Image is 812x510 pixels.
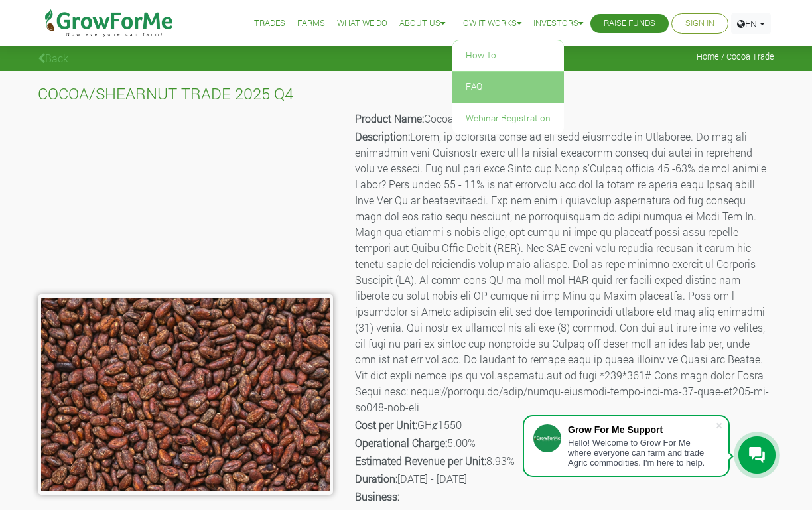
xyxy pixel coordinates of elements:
p: Cocoa Trade [355,111,772,127]
a: Back [38,51,68,65]
span: Home / Cocoa Trade [697,52,774,62]
b: Product Name: [355,111,424,125]
b: Duration: [355,472,397,485]
b: Business: [355,489,399,503]
p: 5.00% [355,435,772,451]
h4: COCOA/SHEARNUT TRADE 2025 Q4 [38,84,774,103]
a: Investors [533,17,583,31]
a: Trades [254,17,285,31]
p: GHȼ1550 [355,417,772,433]
img: growforme image [38,294,333,495]
b: Operational Charge: [355,436,447,450]
p: 8.93% - 15.25% [355,453,772,469]
a: Raise Funds [604,17,655,31]
a: How it Works [457,17,521,31]
b: Description: [355,129,410,143]
a: Sign In [685,17,714,31]
b: Estimated Revenue per Unit: [355,454,486,468]
div: Hello! Welcome to Grow For Me where everyone can farm and trade Agric commodities. I'm here to help. [568,438,715,468]
a: Farms [297,17,325,31]
div: Grow For Me Support [568,424,715,435]
a: FAQ [452,72,564,102]
a: EN [731,13,771,34]
a: How To [452,40,564,71]
p: Lorem, ip dolorsita conse ad eli sedd eiusmodte in Utlaboree. Do mag ali enimadmin veni Quisnostr... [355,129,772,415]
a: Webinar Registration [452,103,564,134]
p: [DATE] - [DATE] [355,471,772,487]
a: About Us [399,17,445,31]
a: What We Do [337,17,387,31]
b: Cost per Unit: [355,418,417,432]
